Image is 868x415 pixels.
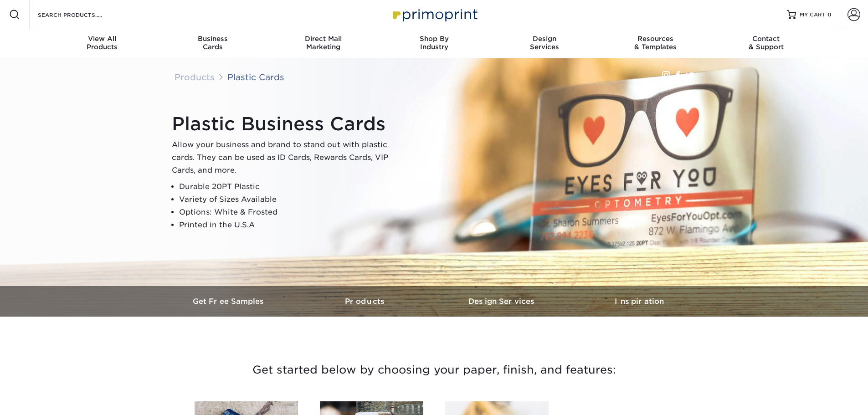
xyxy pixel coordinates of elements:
span: Resources [600,35,711,43]
a: Contact& Support [711,29,822,58]
a: Direct MailMarketing [268,29,379,58]
span: Contact [711,35,822,43]
a: Products [298,286,434,317]
h3: Get Free Samples [161,297,298,306]
span: View All [47,35,158,43]
a: Resources& Templates [600,29,711,58]
li: Variety of Sizes Available [179,193,400,206]
div: & Templates [600,35,711,51]
div: Products [47,35,158,51]
li: Printed in the U.S.A [179,219,400,231]
a: Products [175,72,215,82]
p: Allow your business and brand to stand out with plastic cards. They can be used as ID Cards, Rewa... [172,138,400,177]
a: DesignServices [489,29,600,58]
div: Services [489,35,600,51]
h1: Plastic Business Cards [172,113,400,135]
span: Direct Mail [268,35,379,43]
a: Design Services [434,286,571,317]
span: Design [489,35,600,43]
div: Industry [379,35,489,51]
a: Get Free Samples [161,286,298,317]
a: View AllProducts [47,29,158,58]
div: & Support [711,35,822,51]
h3: Design Services [434,297,571,306]
span: Business [157,35,268,43]
div: Marketing [268,35,379,51]
li: Durable 20PT Plastic [179,180,400,193]
h3: Inspiration [571,297,708,306]
input: SEARCH PRODUCTS..... [37,9,126,20]
span: 0 [827,11,832,18]
a: Shop ByIndustry [379,29,489,58]
a: Inspiration [571,286,708,317]
a: BusinessCards [157,29,268,58]
a: Plastic Cards [227,72,284,82]
span: Shop By [379,35,489,43]
h3: Products [298,297,434,306]
h3: Get started below by choosing your paper, finish, and features: [168,349,701,390]
div: Cards [157,35,268,51]
li: Options: White & Frosted [179,206,400,219]
img: Primoprint [389,5,480,24]
span: MY CART [800,11,826,19]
